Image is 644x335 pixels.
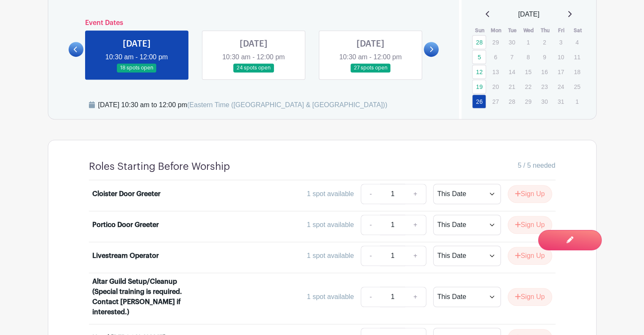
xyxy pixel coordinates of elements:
[537,50,551,64] p: 9
[489,50,503,64] p: 6
[554,50,568,64] p: 10
[505,50,519,64] p: 7
[508,216,552,234] button: Sign Up
[405,184,426,204] a: +
[405,215,426,235] a: +
[537,36,551,49] p: 2
[505,65,519,78] p: 14
[98,100,387,110] div: [DATE] 10:30 am to 12:00 pm
[554,65,568,78] p: 17
[307,220,354,230] div: 1 spot available
[508,185,552,203] button: Sign Up
[505,80,519,93] p: 21
[361,287,380,307] a: -
[521,95,535,108] p: 29
[505,95,519,108] p: 28
[504,26,521,35] th: Tue
[307,189,354,199] div: 1 spot available
[554,95,568,108] p: 31
[537,26,553,35] th: Thu
[518,161,556,171] span: 5 / 5 needed
[489,65,503,78] p: 13
[521,26,537,35] th: Wed
[570,95,584,108] p: 1
[307,292,354,302] div: 1 spot available
[569,26,586,35] th: Sat
[537,65,551,78] p: 16
[83,19,424,27] h6: Event Dates
[361,215,380,235] a: -
[489,95,503,108] p: 27
[570,50,584,64] p: 11
[307,251,354,261] div: 1 spot available
[405,287,426,307] a: +
[488,26,505,35] th: Mon
[554,80,568,93] p: 24
[472,65,486,79] a: 12
[508,247,552,265] button: Sign Up
[472,35,486,49] a: 28
[570,80,584,93] p: 25
[570,36,584,49] p: 4
[92,189,160,199] div: Cloister Door Greeter
[537,95,551,108] p: 30
[472,26,488,35] th: Sun
[361,246,380,266] a: -
[554,36,568,49] p: 3
[92,220,159,230] div: Portico Door Greeter
[472,94,486,108] a: 26
[521,80,535,93] p: 22
[521,65,535,78] p: 15
[361,184,380,204] a: -
[89,161,230,173] h4: Roles Starting Before Worship
[505,36,519,49] p: 30
[521,50,535,64] p: 8
[518,9,539,19] span: [DATE]
[521,36,535,49] p: 1
[472,50,486,64] a: 5
[187,101,387,108] span: (Eastern Time ([GEOGRAPHIC_DATA] & [GEOGRAPHIC_DATA]))
[570,65,584,78] p: 18
[405,246,426,266] a: +
[537,80,551,93] p: 23
[489,80,503,93] p: 20
[92,251,159,261] div: Livestream Operator
[508,288,552,306] button: Sign Up
[553,26,570,35] th: Fri
[489,36,503,49] p: 29
[92,277,197,317] div: Altar Guild Setup/Cleanup (Special training is required. Contact [PERSON_NAME] if interested.)
[472,80,486,94] a: 19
